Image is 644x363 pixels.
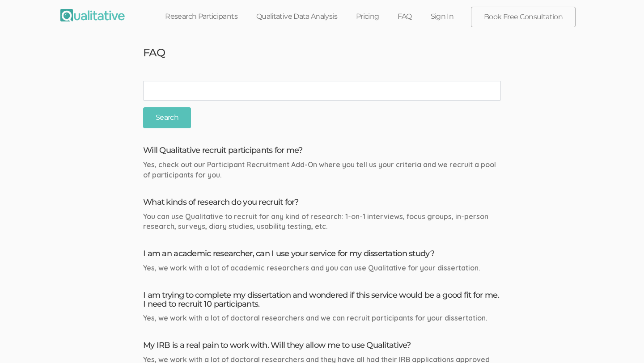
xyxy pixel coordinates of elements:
h3: FAQ [136,47,508,59]
h4: I am trying to complete my dissertation and wondered if this service would be a good fit for me. ... [143,291,501,309]
img: Qualitative [60,9,125,21]
div: Yes, we work with a lot of academic researchers and you can use Qualitative for your dissertation. [143,263,501,273]
a: Sign In [421,7,463,26]
a: Book Free Consultation [471,7,575,27]
input: Search [143,107,191,128]
h4: Will Qualitative recruit participants for me? [143,146,501,155]
h4: My IRB is a real pain to work with. Will they allow me to use Qualitative? [143,341,501,350]
div: Yes, check out our Participant Recruitment Add-On where you tell us your criteria and we recruit ... [143,160,501,180]
h4: What kinds of research do you recruit for? [143,198,501,207]
a: Pricing [347,7,389,26]
div: You can use Qualitative to recruit for any kind of research: 1-on-1 interviews, focus groups, in-... [143,211,501,232]
h4: I am an academic researcher, can I use your service for my dissertation study? [143,249,501,258]
a: FAQ [388,7,421,26]
div: Yes, we work with a lot of doctoral researchers and we can recruit participants for your disserta... [143,313,501,323]
a: Research Participants [156,7,247,26]
a: Qualitative Data Analysis [247,7,347,26]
